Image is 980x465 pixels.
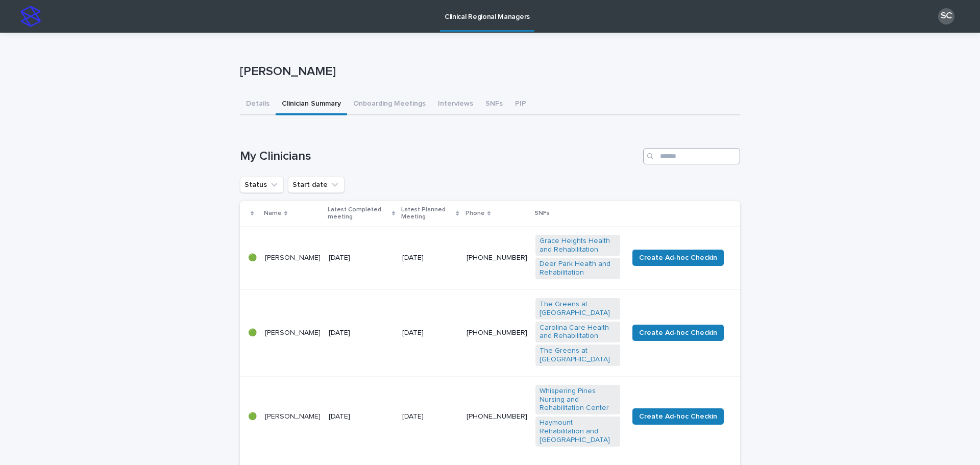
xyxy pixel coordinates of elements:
[265,254,321,262] p: [PERSON_NAME]
[467,329,527,336] a: [PHONE_NUMBER]
[240,177,284,193] button: Status
[540,347,616,364] a: The Greens at [GEOGRAPHIC_DATA]
[401,204,453,223] p: Latest Planned Meeting
[402,329,458,337] p: [DATE]
[402,412,458,421] p: [DATE]
[240,376,740,457] tr: 🟢[PERSON_NAME][DATE][DATE][PHONE_NUMBER]Whispering Pines Nursing and Rehabilitation Center Haymou...
[639,328,717,338] span: Create Ad-hoc Checkin
[240,226,740,289] tr: 🟢[PERSON_NAME][DATE][DATE][PHONE_NUMBER]Grace Heights Health and Rehabilitation Deer Park Health ...
[20,6,41,27] img: stacker-logo-s-only.png
[240,64,736,79] p: [PERSON_NAME]
[240,94,276,115] button: Details
[276,94,347,115] button: Clinician Summary
[467,413,527,420] a: [PHONE_NUMBER]
[632,408,724,425] button: Create Ad-hoc Checkin
[402,254,458,262] p: [DATE]
[240,149,639,164] h1: My Clinicians
[264,208,282,219] p: Name
[639,253,717,263] span: Create Ad-hoc Checkin
[938,8,954,25] div: SC
[643,148,740,164] input: Search
[248,254,257,262] p: 🟢
[632,250,724,266] button: Create Ad-hoc Checkin
[540,237,616,254] a: Grace Heights Health and Rehabilitation
[509,94,532,115] button: PIP
[479,94,509,115] button: SNFs
[639,411,717,422] span: Create Ad-hoc Checkin
[632,325,724,341] button: Create Ad-hoc Checkin
[540,260,616,277] a: Deer Park Health and Rehabilitation
[329,254,394,262] p: [DATE]
[540,387,616,412] a: Whispering Pines Nursing and Rehabilitation Center
[534,208,550,219] p: SNFs
[329,329,394,337] p: [DATE]
[467,254,527,261] a: [PHONE_NUMBER]
[328,204,389,223] p: Latest Completed meeting
[540,300,616,317] a: The Greens at [GEOGRAPHIC_DATA]
[347,94,432,115] button: Onboarding Meetings
[288,177,345,193] button: Start date
[465,208,485,219] p: Phone
[540,324,616,341] a: Carolina Care Health and Rehabilitation
[432,94,479,115] button: Interviews
[265,412,321,421] p: [PERSON_NAME]
[248,329,257,337] p: 🟢
[248,412,257,421] p: 🟢
[540,419,616,444] a: Haymount Rehabilitation and [GEOGRAPHIC_DATA]
[265,329,321,337] p: [PERSON_NAME]
[240,289,740,376] tr: 🟢[PERSON_NAME][DATE][DATE][PHONE_NUMBER]The Greens at [GEOGRAPHIC_DATA] Carolina Care Health and ...
[329,412,394,421] p: [DATE]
